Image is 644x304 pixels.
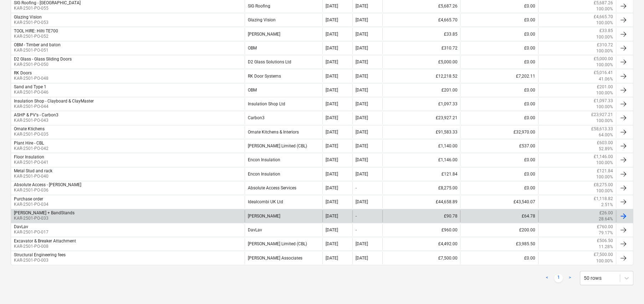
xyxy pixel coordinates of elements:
[596,90,613,96] p: 100.00%
[326,101,338,106] div: [DATE]
[460,238,538,250] div: £3,985.50
[14,15,42,20] div: Glazing Vision
[356,59,368,64] div: [DATE]
[591,126,613,132] p: £58,613.33
[326,214,338,219] div: [DATE]
[356,143,368,148] div: [DATE]
[245,196,322,208] div: Idealcombi UK Ltd
[597,84,613,90] p: £201.00
[596,62,613,68] p: 100.00%
[14,224,28,229] div: DavLav
[594,56,613,62] p: £5,000.00
[14,168,52,173] div: Metal Stud and rack
[356,88,368,93] div: [DATE]
[599,244,613,250] p: 11.28%
[326,115,338,120] div: [DATE]
[382,224,460,236] div: £960.00
[382,126,460,138] div: £91,583.33
[382,140,460,152] div: £1,140.00
[14,154,44,159] div: Floor Insulation
[14,182,81,187] div: Absolute Access - [PERSON_NAME]
[14,243,76,250] p: KAR-2501-PO-008
[599,132,613,138] p: 64.00%
[382,70,460,82] div: £12,218.52
[382,14,460,26] div: £4,665.70
[596,34,613,40] p: 100.00%
[594,70,613,76] p: £5,016.41
[460,252,538,264] div: £0.00
[460,140,538,152] div: £537.00
[326,172,338,177] div: [DATE]
[14,42,61,47] div: OBM - Timber and baton
[597,238,613,244] p: £506.50
[245,182,322,194] div: Absolute Access Services
[460,14,538,26] div: £0.00
[14,57,72,62] div: D2 Glass - Glass Sliding Doors
[326,130,338,135] div: [DATE]
[14,257,66,263] p: KAR-2501-PO-003
[245,14,322,26] div: Glazing Vision
[14,33,58,40] p: KAR-2501-PO-052
[326,32,338,37] div: [DATE]
[597,140,613,146] p: £603.00
[326,157,338,162] div: [DATE]
[14,62,72,68] p: KAR-2501-PO-050
[382,42,460,54] div: £310.72
[14,239,76,243] div: Excavator & Breaker Attachment
[594,154,613,160] p: £1,146.00
[460,210,538,222] div: £64.78
[326,46,338,51] div: [DATE]
[14,20,48,26] p: KAR-2501-PO-053
[245,140,322,152] div: [PERSON_NAME] Limited (CBL)
[326,199,338,204] div: [DATE]
[599,216,613,222] p: 28.64%
[14,131,48,137] p: KAR-2501-PO-035
[597,224,613,230] p: £760.00
[460,168,538,180] div: £0.00
[14,47,61,53] p: KAR-2501-PO-051
[356,214,357,219] div: -
[14,229,48,235] p: KAR-2501-PO-017
[382,112,460,124] div: £23,927.21
[460,126,538,138] div: £32,970.00
[596,174,613,180] p: 100.00%
[356,256,368,261] div: [DATE]
[460,154,538,166] div: £0.00
[326,185,338,190] div: [DATE]
[326,241,338,246] div: [DATE]
[596,118,613,124] p: 100.00%
[14,187,81,193] p: KAR-2501-PO-036
[382,168,460,180] div: £121.84
[382,84,460,96] div: £201.00
[245,112,322,124] div: Carbon3
[326,59,338,64] div: [DATE]
[460,112,538,124] div: £0.00
[599,210,613,216] p: £26.00
[382,98,460,110] div: £1,097.33
[245,252,322,264] div: [PERSON_NAME] Associates
[245,28,322,40] div: [PERSON_NAME]
[14,89,48,95] p: KAR-2501-PO-046
[356,199,368,204] div: [DATE]
[597,168,613,174] p: £121.84
[14,252,66,257] div: Structural Engineering fees
[356,32,368,37] div: [DATE]
[245,224,322,236] div: DavLav
[599,146,613,152] p: 52.89%
[326,227,338,232] div: [DATE]
[566,274,574,282] a: Next page
[14,99,94,104] div: Insulation Shop - Clayboard & ClayMaster
[382,154,460,166] div: £1,146.00
[245,238,322,250] div: [PERSON_NAME] Limited (CBL)
[356,227,357,232] div: -
[356,185,357,190] div: -
[596,160,613,166] p: 100.00%
[14,210,75,215] div: [PERSON_NAME] + BandStands
[245,84,322,96] div: OBM
[460,182,538,194] div: £0.00
[245,210,322,222] div: [PERSON_NAME]
[460,196,538,208] div: £43,540.07
[326,4,338,9] div: [DATE]
[14,0,81,5] div: SIG Roofing - [GEOGRAPHIC_DATA]
[245,126,322,138] div: Ornate Kitchens & Interiors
